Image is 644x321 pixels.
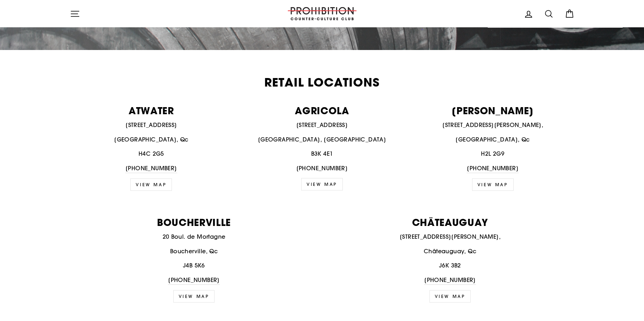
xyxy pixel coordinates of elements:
[240,121,404,130] p: [STREET_ADDRESS]
[70,106,233,115] p: ATWATER
[326,217,574,227] p: CHÂTEAUGUAY
[472,178,514,191] a: view map
[70,217,318,227] p: BOUCHERVILLE
[240,106,404,115] p: AGRICOLA
[168,276,220,285] a: [PHONE_NUMBER]
[130,178,172,191] a: VIEW MAP
[287,7,358,20] img: PROHIBITION COUNTER-CULTURE CLUB
[70,261,318,270] p: J4B 5K6
[301,178,343,190] a: VIEW MAP
[326,247,574,256] p: Châteauguay, Qc
[125,164,177,173] a: [PHONE_NUMBER]
[173,290,215,303] a: view map
[326,232,574,242] p: [STREET_ADDRESS][PERSON_NAME],
[424,276,476,285] a: [PHONE_NUMBER]
[429,290,471,303] a: view map
[326,261,574,270] p: J6K 3B2
[411,135,574,144] p: [GEOGRAPHIC_DATA], Qc
[70,232,318,242] p: 20 Boul. de Mortagne
[70,135,233,144] p: [GEOGRAPHIC_DATA], Qc
[70,247,318,256] p: Boucherville, Qc
[70,149,233,159] p: H4C 2G5
[70,77,574,88] h2: Retail Locations
[411,106,574,115] p: [PERSON_NAME]
[70,121,233,130] p: [STREET_ADDRESS]
[411,121,574,130] p: [STREET_ADDRESS][PERSON_NAME],
[240,164,404,173] p: [PHONE_NUMBER]
[240,135,404,144] p: [GEOGRAPHIC_DATA], [GEOGRAPHIC_DATA]
[411,149,574,159] p: H2L 2G9
[240,149,404,159] p: B3K 4E1
[467,164,519,173] a: [PHONE_NUMBER]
